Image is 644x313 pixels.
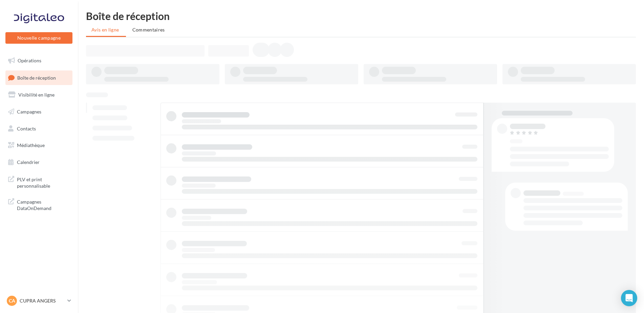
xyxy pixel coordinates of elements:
a: Campagnes [4,105,74,119]
a: Visibilité en ligne [4,88,74,102]
span: Opérations [18,58,41,63]
span: Contacts [17,125,36,131]
div: Open Intercom Messenger [621,290,637,306]
button: Nouvelle campagne [5,32,72,44]
a: Campagnes DataOnDemand [4,194,74,214]
a: Contacts [4,122,74,136]
span: Médiathèque [17,142,45,148]
span: Campagnes DataOnDemand [17,197,70,212]
span: CA [9,297,15,304]
a: PLV et print personnalisable [4,172,74,192]
span: Visibilité en ligne [18,92,55,98]
span: Boîte de réception [17,75,56,80]
div: Boîte de réception [86,11,636,21]
a: Médiathèque [4,138,74,152]
a: CA CUPRA ANGERS [5,294,72,307]
a: Boîte de réception [4,70,74,85]
span: Commentaires [132,27,165,33]
span: Calendrier [17,159,40,165]
a: Calendrier [4,155,74,169]
span: PLV et print personnalisable [17,175,70,189]
span: Campagnes [17,109,41,114]
a: Opérations [4,54,74,68]
p: CUPRA ANGERS [20,297,65,304]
